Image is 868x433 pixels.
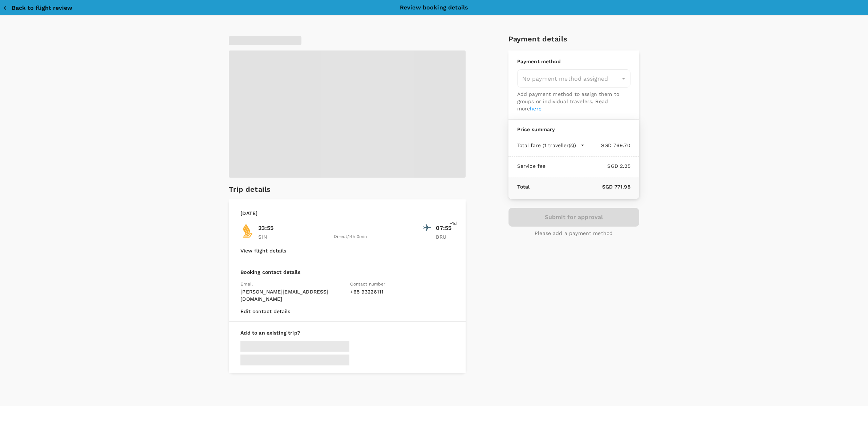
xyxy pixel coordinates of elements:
[517,183,530,190] p: Total
[517,162,546,170] p: Service fee
[517,142,576,149] p: Total fare (1 traveller(s))
[240,248,286,254] button: View flight details
[240,210,257,217] p: [DATE]
[350,288,454,295] p: + 65 93226111
[517,69,630,88] div: No payment method assigned
[258,224,273,232] p: 23:55
[517,90,630,112] p: Add payment method to assign them to groups or individual travelers. Read more
[240,308,290,314] button: Edit contact details
[517,142,585,149] button: Total fare (1 traveller(s))
[508,33,639,45] h6: Payment details
[436,233,454,240] p: BRU
[530,183,630,190] p: SGD 771.95
[258,233,276,240] p: SIN
[240,223,255,238] img: SQ
[517,58,630,65] p: Payment method
[240,282,253,287] span: Email
[281,233,420,240] div: Direct , 14h 0min
[229,183,271,195] h6: Trip details
[436,224,454,232] p: 07:55
[517,126,630,133] p: Price summary
[240,329,454,336] p: Add to an existing trip?
[350,282,385,287] span: Contact number
[240,288,344,303] p: [PERSON_NAME][EMAIL_ADDRESS][DOMAIN_NAME]
[530,106,542,112] a: here
[3,4,72,12] button: Back to flight review
[240,268,454,276] p: Booking contact details
[585,142,630,149] p: SGD 769.70
[545,162,630,170] p: SGD 2.25
[450,220,457,227] span: +1d
[400,3,468,12] p: Review booking details
[535,230,613,237] p: Please add a payment method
